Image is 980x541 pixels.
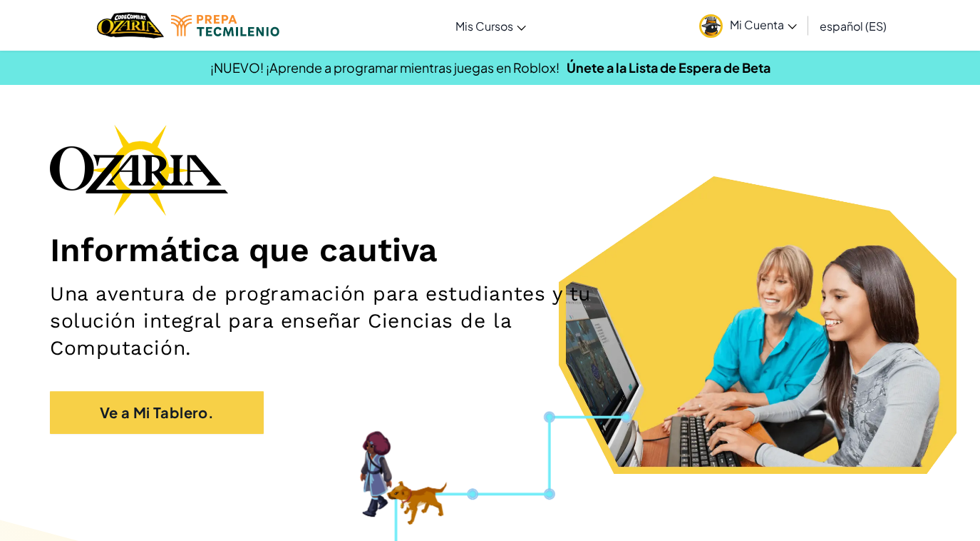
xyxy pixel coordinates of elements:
[50,280,639,363] h2: Una aventura de programación para estudiantes y tu solución integral para enseñar Ciencias de la ...
[171,15,279,36] img: Tecmilenio logo
[97,11,163,40] img: Home
[210,59,559,76] span: ¡NUEVO! ¡Aprende a programar mientras juegas en Roblox!
[567,59,770,76] a: Únete a la Lista de Espera de Beta
[820,19,887,34] span: español (ES)
[730,17,797,32] span: Mi Cuenta
[699,14,723,38] img: avatar
[692,3,804,48] a: Mi Cuenta
[455,19,513,34] span: Mis Cursos
[50,391,264,434] a: Ve a Mi Tablero.
[50,124,228,216] img: Ozaria branding logo
[97,11,163,40] a: Ozaria by CodeCombat logo
[813,6,894,45] a: español (ES)
[448,6,533,45] a: Mis Cursos
[50,230,930,270] h1: Informática que cautiva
